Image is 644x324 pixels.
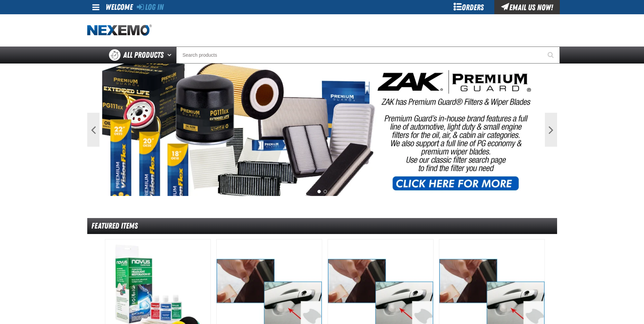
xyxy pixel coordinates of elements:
button: 2 of 2 [324,190,327,193]
input: Search [176,47,560,64]
button: 1 of 2 [317,190,321,193]
img: Nexemo logo [87,24,152,36]
button: Open All Products pages [165,47,176,64]
button: Start Searching [543,47,560,64]
a: Log In [137,2,164,12]
span: All Products [123,49,164,61]
button: Previous [87,113,99,147]
img: PG Filters & Wipers [102,64,542,196]
div: Featured Items [87,218,557,234]
button: Next [545,113,557,147]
